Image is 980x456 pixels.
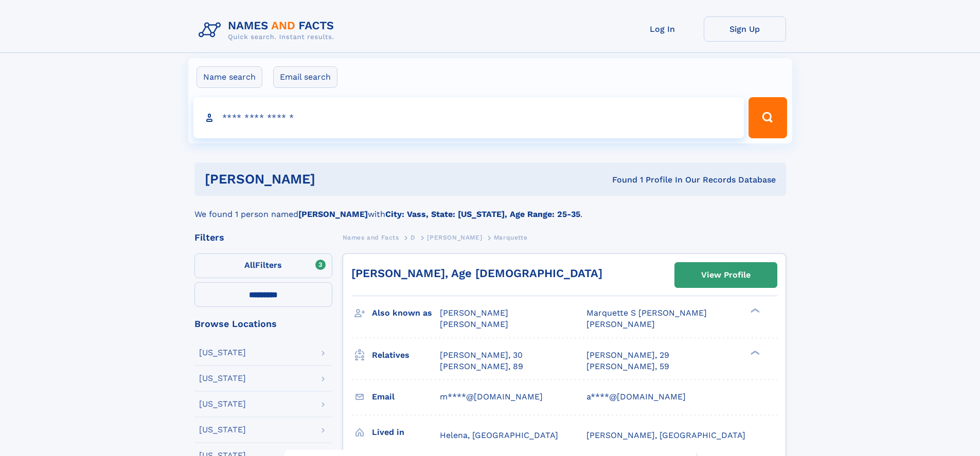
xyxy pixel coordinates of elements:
a: [PERSON_NAME], Age [DEMOGRAPHIC_DATA] [351,267,602,280]
a: [PERSON_NAME], 59 [586,361,669,372]
span: [PERSON_NAME] [427,234,482,241]
a: [PERSON_NAME], 29 [586,350,669,361]
label: Filters [194,253,332,278]
div: [US_STATE] [199,426,246,434]
label: Name search [197,66,262,88]
label: Email search [273,66,337,88]
input: search input [193,97,744,138]
span: D [411,234,416,241]
img: Logo Names and Facts [194,16,343,44]
h3: Also known as [372,304,440,322]
span: All [244,260,255,270]
span: [PERSON_NAME] [586,319,655,329]
h3: Lived in [372,424,440,441]
h1: [PERSON_NAME] [205,173,464,186]
span: [PERSON_NAME] [440,308,508,318]
a: [PERSON_NAME] [427,231,482,244]
div: [US_STATE] [199,400,246,408]
div: [US_STATE] [199,374,246,382]
a: Log In [621,16,704,42]
div: ❯ [748,307,760,314]
div: Filters [194,233,332,242]
a: Names and Facts [343,231,399,244]
span: Marquette [494,234,527,241]
div: We found 1 person named with . [194,196,786,221]
a: [PERSON_NAME], 89 [440,361,523,372]
a: [PERSON_NAME], 30 [440,350,523,361]
span: Helena, [GEOGRAPHIC_DATA] [440,430,558,440]
h3: Email [372,388,440,406]
b: [PERSON_NAME] [298,209,368,219]
a: D [411,231,416,244]
div: Found 1 Profile In Our Records Database [464,174,776,186]
span: [PERSON_NAME] [440,319,508,329]
div: [US_STATE] [199,349,246,357]
a: View Profile [675,263,777,287]
span: [PERSON_NAME], [GEOGRAPHIC_DATA] [586,430,745,440]
div: View Profile [701,263,751,287]
h3: Relatives [372,346,440,364]
div: ❯ [748,349,760,356]
div: Browse Locations [194,319,332,329]
a: Sign Up [704,16,786,42]
button: Search Button [749,97,787,138]
b: City: Vass, State: [US_STATE], Age Range: 25-35 [385,209,580,219]
span: Marquette S [PERSON_NAME] [586,308,707,318]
